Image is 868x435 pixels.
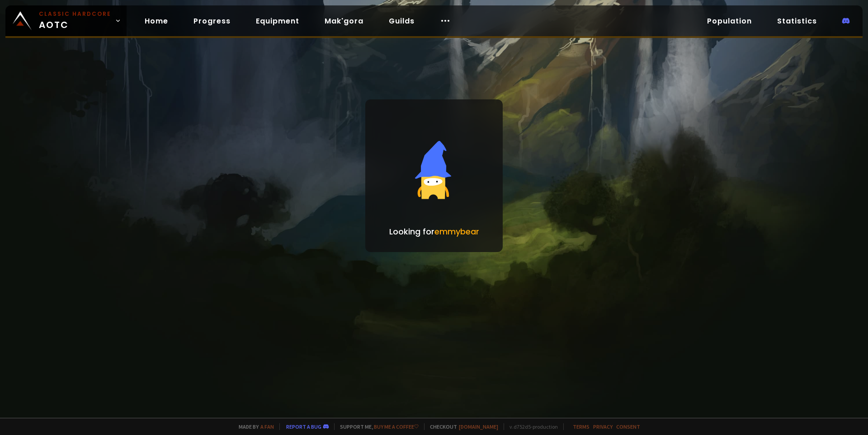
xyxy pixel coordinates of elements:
span: v. d752d5 - production [504,423,558,430]
a: Terms [573,423,590,430]
span: Support me, [334,423,419,430]
a: Equipment [249,12,307,30]
a: Consent [616,423,640,430]
a: [DOMAIN_NAME] [459,423,498,430]
a: Home [137,12,175,30]
span: emmybear [434,226,479,237]
a: Classic HardcoreAOTC [5,5,127,36]
small: Classic Hardcore [39,10,111,18]
a: Guilds [382,12,422,30]
span: AOTC [39,10,111,32]
a: Buy me a coffee [374,423,419,430]
a: Report a bug [286,423,321,430]
a: Progress [186,12,238,30]
span: Checkout [424,423,498,430]
a: a fan [260,423,274,430]
a: Privacy [593,423,613,430]
a: Statistics [770,12,824,30]
p: Looking for [389,225,479,238]
a: Mak'gora [317,12,371,30]
span: Made by [233,423,274,430]
a: Population [700,12,759,30]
